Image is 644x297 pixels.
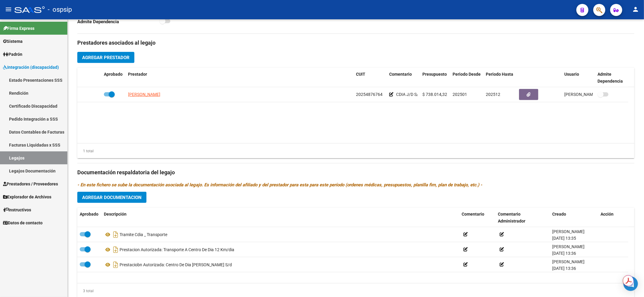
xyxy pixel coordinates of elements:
span: Firma Express [3,25,34,32]
span: Usuario [564,72,579,77]
datatable-header-cell: Prestador [126,68,354,88]
p: Admite Dependencia [77,18,159,25]
datatable-header-cell: Descripción [101,208,459,228]
span: Instructivos [3,207,31,213]
span: CDIA J/D S/D TRANSPORTE A CDIA 12 KM/DIA S/D [396,92,492,97]
span: CUIT [356,72,365,77]
span: [DATE] 13:36 [552,251,576,256]
span: Admite Dependencia [598,72,623,84]
mat-icon: person [632,6,639,13]
datatable-header-cell: Aprobado [77,208,101,228]
datatable-header-cell: Comentario Administrador [495,208,550,228]
span: [PERSON_NAME] [128,92,160,97]
datatable-header-cell: Comentario [459,208,495,228]
datatable-header-cell: Presupuesto [420,68,450,88]
datatable-header-cell: CUIT [354,68,387,88]
i: Descargar documento [112,260,120,270]
span: [DATE] 13:36 [552,266,576,271]
div: Tramite Cdia _ Transporte [104,230,457,239]
div: Prestacion Autorizada: Transporte A Centro De Dia 12 Km/dia [104,245,457,254]
span: [DATE] 13:35 [552,236,576,241]
mat-icon: menu [5,6,12,13]
span: [PERSON_NAME] [552,229,585,234]
datatable-header-cell: Creado [550,208,598,228]
span: 202512 [486,92,500,97]
span: Comentario Administrador [498,212,525,223]
span: $ 738.014,32 [422,92,447,97]
datatable-header-cell: Aprobado [101,68,126,88]
i: Descargar documento [112,230,120,239]
span: [PERSON_NAME] [DATE] [564,92,612,97]
span: Prestador [128,72,147,77]
div: 1 total [77,148,94,154]
datatable-header-cell: Periodo Desde [450,68,483,88]
span: Datos de contacto [3,220,43,226]
span: Padrón [3,51,22,58]
datatable-header-cell: Admite Dependencia [595,68,628,88]
span: Agregar Prestador [82,55,130,60]
span: [PERSON_NAME] [552,259,585,264]
span: Sistema [3,38,23,45]
span: Integración (discapacidad) [3,64,59,71]
h3: Documentación respaldatoria del legajo [77,168,634,177]
span: Periodo Desde [453,72,481,77]
span: Periodo Hasta [486,72,513,77]
i: Descargar documento [112,245,120,254]
div: 3 total [77,288,94,294]
span: [PERSON_NAME] [552,244,585,249]
h3: Prestadores asociados al legajo [77,39,634,47]
span: - ospsip [48,3,72,16]
span: Acción [601,212,614,216]
button: Agregar Prestador [77,52,134,63]
span: Explorador de Archivos [3,194,51,200]
span: Descripción [104,212,127,216]
i: - En este fichero se sube la documentación asociada al legajo. Es información del afiliado y del ... [77,182,482,188]
button: Agregar Documentacion [77,192,146,203]
span: Comentario [462,212,484,216]
span: 20254876764 [356,92,383,97]
span: Creado [552,212,566,216]
datatable-header-cell: Periodo Hasta [483,68,517,88]
datatable-header-cell: Acción [598,208,628,228]
span: Comentario [389,72,412,77]
span: Agregar Documentacion [82,195,142,200]
span: Presupuesto [422,72,447,77]
datatable-header-cell: Usuario [562,68,595,88]
span: Aprobado [104,72,123,77]
div: Prestaciobn Autorizada: Centro De Dia [PERSON_NAME] S/d [104,260,457,270]
span: Prestadores / Proveedores [3,181,58,187]
datatable-header-cell: Comentario [387,68,420,88]
span: Aprobado [80,212,98,216]
span: 202501 [453,92,467,97]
